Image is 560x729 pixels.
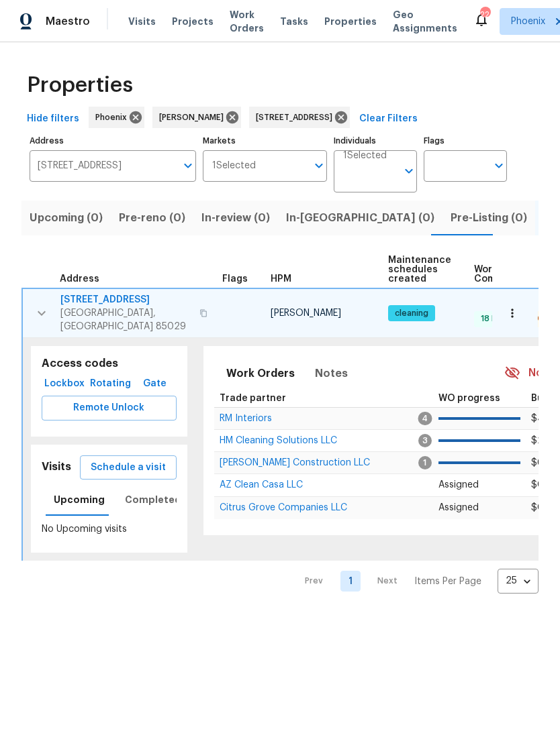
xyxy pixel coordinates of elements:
[60,293,191,306] span: [STREET_ADDRESS]
[134,372,177,396] button: Gate
[42,396,177,420] button: Remote Unlock
[393,8,457,35] span: Geo Assignments
[220,503,347,512] span: Citrus Grove Companies LLC
[179,156,197,175] button: Open
[498,563,539,598] div: 25
[152,107,241,128] div: [PERSON_NAME]
[172,15,214,28] span: Projects
[54,492,105,508] span: Upcoming
[414,575,481,588] p: Items Per Page
[220,458,370,467] span: [PERSON_NAME] Construction LLC
[511,15,545,28] span: Phoenix
[21,107,85,131] button: Hide filters
[159,111,229,124] span: [PERSON_NAME]
[230,8,264,35] span: Work Orders
[42,522,177,537] p: No Upcoming visits
[418,456,432,469] span: 1
[531,503,558,512] span: $0.00
[60,306,191,333] span: [GEOGRAPHIC_DATA], [GEOGRAPHIC_DATA] 85029
[334,137,417,145] label: Individuals
[480,8,489,21] div: 22
[95,111,132,124] span: Phoenix
[42,357,177,371] h5: Access codes
[42,372,87,396] button: Lockbox
[30,209,103,227] span: Upcoming (0)
[249,107,350,128] div: [STREET_ADDRESS]
[46,15,90,28] span: Maestro
[220,436,337,445] span: HM Cleaning Solutions LLC
[220,480,303,490] span: AZ Clean Casa LLC
[220,437,337,445] a: HM Cleaning Solutions LLC
[87,372,134,396] button: Rotating
[286,209,434,227] span: In-[GEOGRAPHIC_DATA] (0)
[27,111,79,127] span: Hide filters
[203,137,328,145] label: Markets
[315,364,348,383] span: Notes
[27,78,133,92] span: Properties
[489,156,508,175] button: Open
[475,313,518,325] span: 18 Done
[438,501,520,515] p: Assigned
[30,137,196,145] label: Address
[310,156,328,175] button: Open
[212,160,256,172] span: 1 Selected
[139,376,171,392] span: Gate
[93,376,128,392] span: Rotating
[47,376,82,392] span: Lockbox
[388,256,451,284] span: Maintenance schedules created
[42,460,71,474] h5: Visits
[220,394,286,403] span: Trade partner
[400,162,418,180] button: Open
[271,274,291,284] span: HPM
[220,414,272,423] span: RM Interiors
[424,137,507,145] label: Flags
[220,504,347,512] a: Citrus Grove Companies LLC
[226,364,295,383] span: Work Orders
[343,150,387,162] span: 1 Selected
[119,209,185,227] span: Pre-reno (0)
[222,274,248,284] span: Flags
[220,459,370,467] a: [PERSON_NAME] Construction LLC
[474,265,559,284] span: Work Order Completion
[531,480,558,490] span: $0.00
[340,571,361,592] a: Goto page 1
[128,15,156,28] span: Visits
[451,209,527,227] span: Pre-Listing (0)
[438,394,500,403] span: WO progress
[89,107,144,128] div: Phoenix
[324,15,377,28] span: Properties
[125,492,181,508] span: Completed
[418,412,432,425] span: 4
[271,309,341,318] span: [PERSON_NAME]
[220,414,272,423] a: RM Interiors
[201,209,270,227] span: In-review (0)
[80,455,177,480] button: Schedule a visit
[280,17,308,26] span: Tasks
[354,107,423,131] button: Clear Filters
[220,481,303,489] a: AZ Clean Casa LLC
[438,478,520,492] p: Assigned
[292,569,539,594] nav: Pagination Navigation
[60,274,99,284] span: Address
[91,459,166,476] span: Schedule a visit
[52,400,166,416] span: Remote Unlock
[389,308,434,319] span: cleaning
[359,111,418,127] span: Clear Filters
[256,111,338,124] span: [STREET_ADDRESS]
[418,434,432,447] span: 3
